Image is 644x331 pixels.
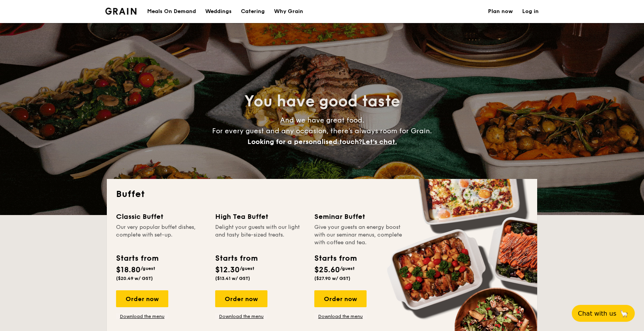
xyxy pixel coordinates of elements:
[215,223,305,247] div: Delight your guests with our light and tasty bite-sized treats.
[314,223,404,247] div: Give your guests an energy boost with our seminar menus, complete with coffee and tea.
[116,211,206,222] div: Classic Buffet
[314,313,367,319] a: Download the menu
[116,290,168,307] div: Order now
[572,305,635,322] button: Chat with us🦙
[362,137,397,146] span: Let's chat.
[116,223,206,247] div: Our very popular buffet dishes, complete with set-up.
[116,276,153,281] span: ($20.49 w/ GST)
[215,276,250,281] span: ($13.41 w/ GST)
[215,313,267,319] a: Download the menu
[215,211,305,222] div: High Tea Buffet
[244,92,400,111] span: You have good taste
[314,253,356,264] div: Starts from
[619,309,629,318] span: 🦙
[116,265,141,275] span: $18.80
[215,290,267,307] div: Order now
[578,310,616,317] span: Chat with us
[215,253,257,264] div: Starts from
[314,276,350,281] span: ($27.90 w/ GST)
[247,137,362,146] span: Looking for a personalised touch?
[116,313,168,319] a: Download the menu
[314,265,340,275] span: $25.60
[105,8,136,15] img: Grain
[314,211,404,222] div: Seminar Buffet
[314,290,367,307] div: Order now
[116,253,158,264] div: Starts from
[240,266,254,271] span: /guest
[116,188,528,200] h2: Buffet
[215,265,240,275] span: $12.30
[105,8,136,15] a: Logotype
[212,116,432,146] span: And we have great food. For every guest and any occasion, there’s always room for Grain.
[340,266,355,271] span: /guest
[141,266,155,271] span: /guest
